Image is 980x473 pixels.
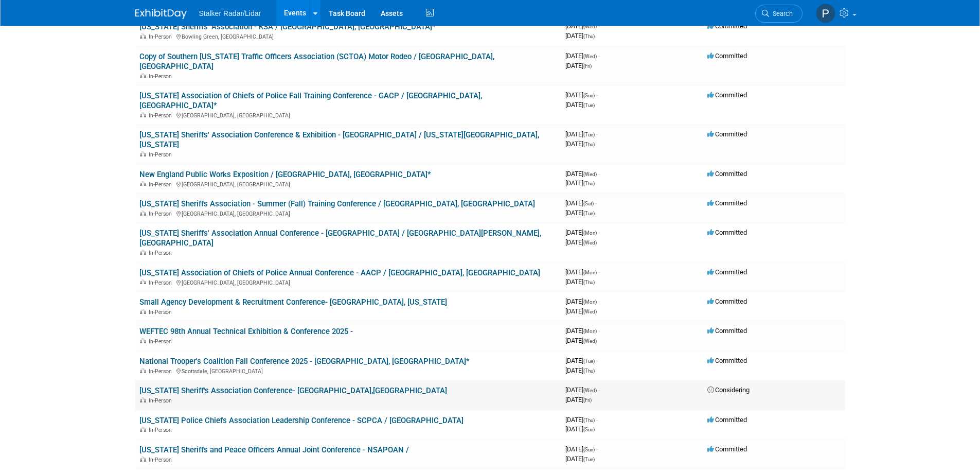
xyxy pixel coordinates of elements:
[596,357,598,364] span: -
[565,32,595,40] span: [DATE]
[149,73,175,80] span: In-Person
[596,130,598,138] span: -
[139,111,557,119] div: [GEOGRAPHIC_DATA], [GEOGRAPHIC_DATA]
[583,328,597,334] span: (Mon)
[707,199,747,207] span: Committed
[140,368,146,373] img: In-Person Event
[596,91,598,99] span: -
[149,368,175,375] span: In-Person
[149,279,175,286] span: In-Person
[139,52,494,71] a: Copy of Southern [US_STATE] Traffic Officers Association (SCTOA) Motor Rodeo / [GEOGRAPHIC_DATA],...
[583,338,597,344] span: (Wed)
[139,170,431,179] a: New England Public Works Exposition / [GEOGRAPHIC_DATA], [GEOGRAPHIC_DATA]*
[149,250,175,256] span: In-Person
[140,73,146,78] img: In-Person Event
[598,170,600,178] span: -
[140,457,146,462] img: In-Person Event
[583,63,592,69] span: (Fri)
[707,130,747,138] span: Committed
[583,211,595,216] span: (Tue)
[583,397,592,403] span: (Fri)
[139,268,540,277] a: [US_STATE] Association of Chiefs of Police Annual Conference - AACP / [GEOGRAPHIC_DATA], [GEOGRAP...
[583,132,595,137] span: (Tue)
[707,297,747,305] span: Committed
[583,181,595,186] span: (Thu)
[149,181,175,188] span: In-Person
[583,142,595,147] span: (Thu)
[565,199,597,207] span: [DATE]
[140,397,146,402] img: In-Person Event
[583,427,595,432] span: (Sun)
[707,229,747,236] span: Committed
[139,445,409,454] a: [US_STATE] Sheriffs and Peace Officers Annual Joint Conference - NSAPOAN /
[139,386,447,395] a: [US_STATE] Sheriff's Association Conference- [GEOGRAPHIC_DATA],[GEOGRAPHIC_DATA]
[139,416,464,425] a: [US_STATE] Police Chiefs Association Leadership Conference - SCPCA / [GEOGRAPHIC_DATA]
[565,416,598,424] span: [DATE]
[139,199,535,208] a: [US_STATE] Sheriffs Association - Summer (Fall) Training Conference / [GEOGRAPHIC_DATA], [GEOGRAP...
[565,278,595,286] span: [DATE]
[565,327,600,335] span: [DATE]
[707,327,747,335] span: Committed
[565,62,592,69] span: [DATE]
[707,416,747,424] span: Committed
[583,457,595,462] span: (Tue)
[149,151,175,158] span: In-Person
[583,368,595,374] span: (Thu)
[140,181,146,186] img: In-Person Event
[140,427,146,432] img: In-Person Event
[565,238,597,246] span: [DATE]
[707,445,747,453] span: Committed
[707,170,747,178] span: Committed
[139,91,482,110] a: [US_STATE] Association of Chiefs of Police Fall Training Conference - GACP / [GEOGRAPHIC_DATA], [...
[816,4,835,23] img: Peter Bauer
[135,9,187,19] img: ExhibitDay
[140,33,146,39] img: In-Person Event
[707,91,747,99] span: Committed
[583,417,595,423] span: (Thu)
[565,396,592,404] span: [DATE]
[139,297,447,307] a: Small Agency Development & Recruitment Conference- [GEOGRAPHIC_DATA], [US_STATE]
[149,33,175,40] span: In-Person
[598,229,600,236] span: -
[769,10,793,17] span: Search
[565,140,595,148] span: [DATE]
[565,170,600,178] span: [DATE]
[149,397,175,404] span: In-Person
[583,33,595,39] span: (Thu)
[583,309,597,314] span: (Wed)
[598,268,600,276] span: -
[583,388,597,393] span: (Wed)
[595,199,597,207] span: -
[565,268,600,276] span: [DATE]
[583,171,597,177] span: (Wed)
[598,386,600,394] span: -
[140,338,146,343] img: In-Person Event
[565,386,600,394] span: [DATE]
[565,357,598,364] span: [DATE]
[139,229,541,248] a: [US_STATE] Sheriffs' Association Annual Conference - [GEOGRAPHIC_DATA] / [GEOGRAPHIC_DATA][PERSON...
[598,297,600,305] span: -
[565,425,595,433] span: [DATE]
[149,112,175,119] span: In-Person
[565,179,595,187] span: [DATE]
[583,279,595,285] span: (Thu)
[583,54,597,59] span: (Wed)
[565,52,600,60] span: [DATE]
[139,366,557,375] div: Scottsdale, [GEOGRAPHIC_DATA]
[149,211,175,217] span: In-Person
[583,201,594,206] span: (Sat)
[707,52,747,60] span: Committed
[140,151,146,156] img: In-Person Event
[140,211,146,216] img: In-Person Event
[583,447,595,452] span: (Sun)
[139,278,557,286] div: [GEOGRAPHIC_DATA], [GEOGRAPHIC_DATA]
[596,445,598,453] span: -
[139,327,353,336] a: WEFTEC 98th Annual Technical Exhibition & Conference 2025 -
[565,455,595,463] span: [DATE]
[755,5,803,23] a: Search
[140,112,146,117] img: In-Person Event
[149,338,175,345] span: In-Person
[583,24,597,29] span: (Wed)
[583,240,597,246] span: (Wed)
[583,299,597,305] span: (Mon)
